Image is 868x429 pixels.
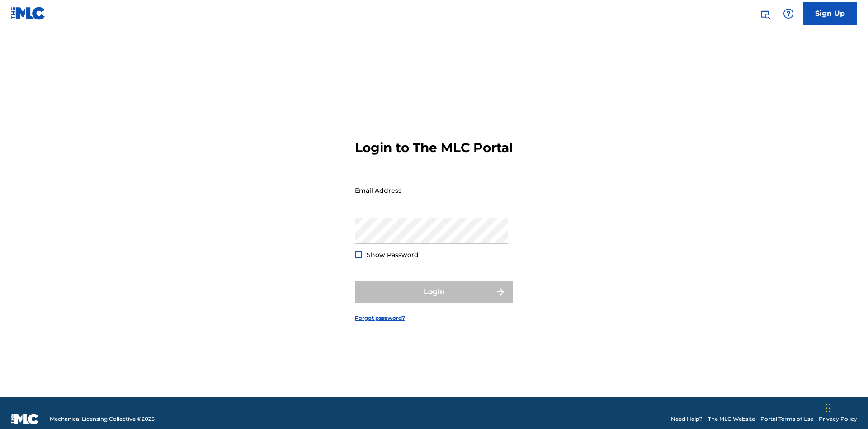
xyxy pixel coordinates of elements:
[783,8,794,19] img: help
[11,414,39,424] img: logo
[708,415,755,423] a: The MLC Website
[819,415,857,423] a: Privacy Policy
[803,2,857,25] a: Sign Up
[756,5,774,23] a: Public Search
[826,395,831,422] div: Drag
[760,415,813,423] a: Portal Terms of Use
[759,8,770,19] img: search
[671,415,703,423] a: Need Help?
[823,386,868,429] iframe: Chat Widget
[367,251,419,259] span: Show Password
[779,5,797,23] div: Help
[50,415,155,423] span: Mechanical Licensing Collective © 2025
[355,140,513,156] h3: Login to The MLC Portal
[11,7,46,20] img: MLC Logo
[355,314,405,322] a: Forgot password?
